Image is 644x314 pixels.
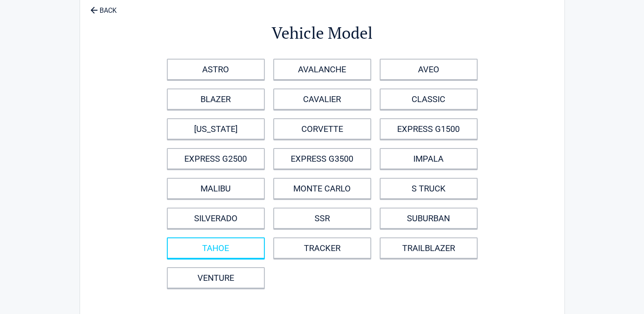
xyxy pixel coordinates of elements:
[167,267,265,288] a: VENTURE
[273,208,371,229] a: SSR
[167,59,265,80] a: ASTRO
[167,88,265,110] a: BLAZER
[380,237,478,259] a: TRAILBLAZER
[167,178,265,199] a: MALIBU
[273,88,371,110] a: CAVALIER
[167,118,265,140] a: [US_STATE]
[273,118,371,140] a: CORVETTE
[273,178,371,199] a: MONTE CARLO
[273,148,371,169] a: EXPRESS G3500
[380,59,478,80] a: AVEO
[380,118,478,140] a: EXPRESS G1500
[380,178,478,199] a: S TRUCK
[167,237,265,259] a: TAHOE
[273,59,371,80] a: AVALANCHE
[380,208,478,229] a: SUBURBAN
[127,22,518,44] h2: Vehicle Model
[380,148,478,169] a: IMPALA
[167,208,265,229] a: SILVERADO
[273,237,371,259] a: TRACKER
[380,88,478,110] a: CLASSIC
[167,148,265,169] a: EXPRESS G2500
